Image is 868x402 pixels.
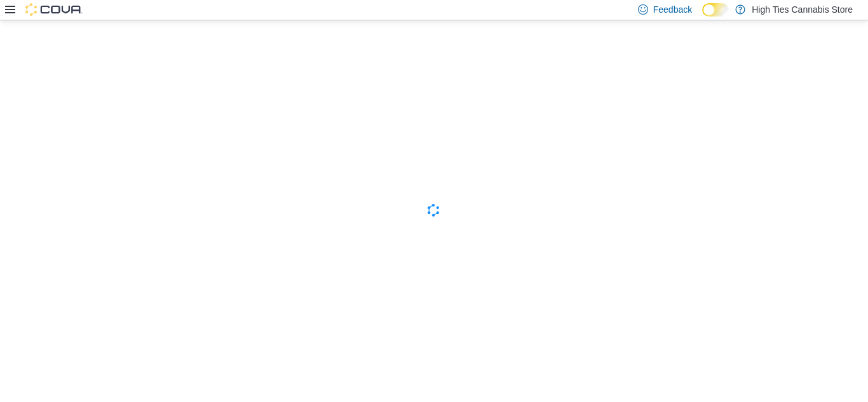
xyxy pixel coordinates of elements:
[702,17,703,17] span: Dark Mode
[25,3,83,16] img: Cova
[702,3,729,17] input: Dark Mode
[653,3,692,16] span: Feedback
[752,2,853,17] p: High Ties Cannabis Store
